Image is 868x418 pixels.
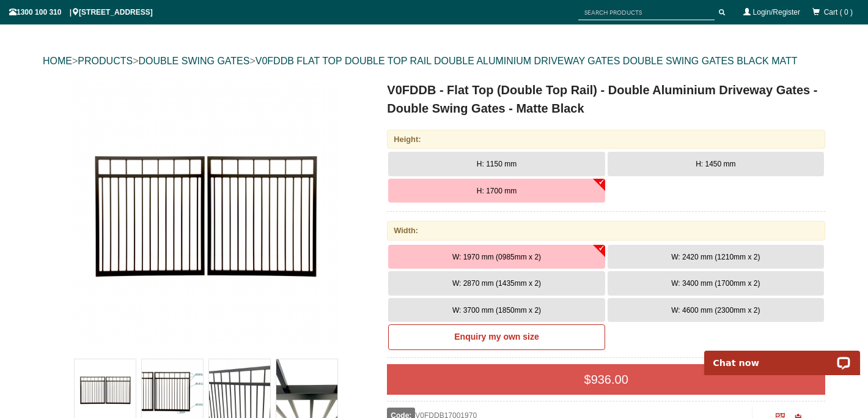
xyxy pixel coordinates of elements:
[696,160,735,168] span: H: 1450 mm
[477,160,517,168] span: H: 1150 mm
[388,298,605,323] button: W: 3700 mm (1850mm x 2)
[452,306,541,315] span: W: 3700 mm (1850mm x 2)
[608,298,824,323] button: W: 4600 mm (2300mm x 2)
[671,306,760,315] span: W: 4600 mm (2300mm x 2)
[387,364,825,395] div: $
[387,130,825,149] div: Height:
[608,152,824,176] button: H: 1450 mm
[591,373,628,386] span: 936.00
[477,187,517,195] span: H: 1700 mm
[608,271,824,296] button: W: 3400 mm (1700mm x 2)
[43,56,72,66] a: HOME
[578,5,715,20] input: SEARCH PRODUCTS
[138,56,249,66] a: DOUBLE SWING GATES
[388,245,605,269] button: W: 1970 mm (0985mm x 2)
[452,253,541,261] span: W: 1970 mm (0985mm x 2)
[753,8,800,17] a: Login/Register
[671,279,760,288] span: W: 3400 mm (1700mm x 2)
[387,81,825,118] h1: V0FDDB - Flat Top (Double Top Rail) - Double Aluminium Driveway Gates - Double Swing Gates - Matt...
[9,8,153,17] span: 1300 100 310 | [STREET_ADDRESS]
[388,271,605,296] button: W: 2870 mm (1435mm x 2)
[388,179,605,203] button: H: 1700 mm
[454,332,539,341] b: Enquiry my own size
[824,8,853,17] span: Cart ( 0 )
[43,42,825,81] div: > > >
[452,279,541,288] span: W: 2870 mm (1435mm x 2)
[256,56,798,66] a: V0FDDB FLAT TOP DOUBLE TOP RAIL DOUBLE ALUMINIUM DRIVEWAY GATES DOUBLE SWING GATES BLACK MATT
[44,81,367,350] a: V0FDDB - Flat Top (Double Top Rail) - Double Aluminium Driveway Gates - Double Swing Gates - Matt...
[387,221,825,240] div: Width:
[388,324,605,350] a: Enquiry my own size
[388,152,605,176] button: H: 1150 mm
[78,56,133,66] a: PRODUCTS
[696,337,868,375] iframe: LiveChat chat widget
[608,245,824,269] button: W: 2420 mm (1210mm x 2)
[72,81,340,350] img: V0FDDB - Flat Top (Double Top Rail) - Double Aluminium Driveway Gates - Double Swing Gates - Matt...
[671,253,760,261] span: W: 2420 mm (1210mm x 2)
